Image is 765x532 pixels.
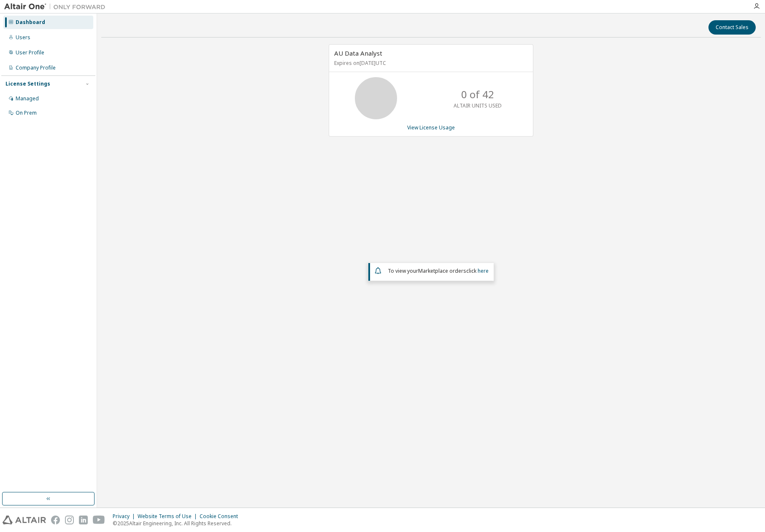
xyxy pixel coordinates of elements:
div: License Settings [5,81,50,87]
p: © 2025 Altair Engineering, Inc. All Rights Reserved. [113,520,243,527]
img: altair_logo.svg [3,516,46,524]
div: User Profile [16,49,44,56]
img: facebook.svg [51,516,60,524]
div: Website Terms of Use [138,513,200,520]
div: Company Profile [16,64,56,71]
div: On Prem [16,110,37,116]
span: To view your click [388,267,489,274]
img: youtube.svg [93,516,105,524]
div: Cookie Consent [200,513,243,520]
div: Dashboard [16,19,45,26]
a: here [478,267,489,274]
div: Privacy [113,513,138,520]
a: View License Usage [407,124,455,131]
span: AU Data Analyst [334,49,382,57]
img: instagram.svg [65,516,74,524]
div: Users [16,34,30,41]
p: Expires on [DATE] UTC [334,59,526,67]
p: 0 of 42 [461,87,494,102]
img: linkedin.svg [79,516,88,524]
div: Managed [16,95,39,102]
img: Altair One [4,3,110,11]
button: Contact Sales [708,20,756,35]
em: Marketplace orders [418,267,466,274]
p: ALTAIR UNITS USED [454,102,502,109]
